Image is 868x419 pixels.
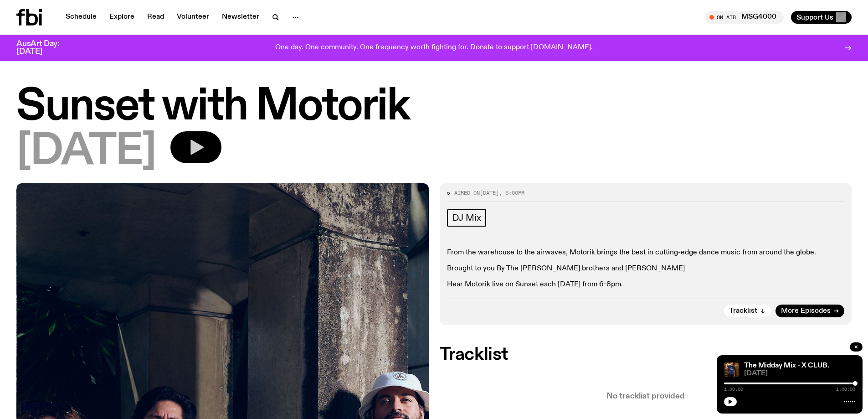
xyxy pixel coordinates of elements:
a: Schedule [60,11,102,24]
button: Tracklist [724,305,771,317]
a: Newsletter [216,11,265,24]
span: Aired on [454,189,480,197]
h1: Sunset with Motorik [16,87,852,128]
span: Support Us [796,13,833,21]
p: Hear Motorik live on Sunset each [DATE] from 6-8pm. [447,280,845,289]
span: [DATE] [744,370,855,377]
p: One day. One community. One frequency worth fighting for. Donate to support [DOMAIN_NAME]. [275,44,593,52]
span: Tracklist [729,308,757,315]
button: On AirMSG4000 [705,11,784,24]
a: Volunteer [171,11,215,24]
p: Brought to you By The [PERSON_NAME] brothers and [PERSON_NAME] [447,264,845,273]
a: Read [142,11,169,24]
span: [DATE] [16,131,156,172]
button: Support Us [791,11,852,24]
a: DJ Mix [447,209,487,227]
span: 1:00:00 [836,387,855,392]
p: No tracklist provided [440,393,852,400]
span: More Episodes [781,308,831,315]
span: , 6:00pm [499,189,524,197]
h2: Tracklist [440,347,852,363]
p: From the warehouse to the airwaves, Motorik brings the best in cutting-edge dance music from arou... [447,248,845,257]
span: 1:00:00 [724,387,743,392]
span: [DATE] [480,189,499,197]
a: Explore [104,11,140,24]
h3: AusArt Day: [DATE] [16,40,75,56]
a: More Episodes [776,305,844,317]
a: The Midday Mix - X CLUB. [744,362,829,369]
span: DJ Mix [452,213,481,223]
